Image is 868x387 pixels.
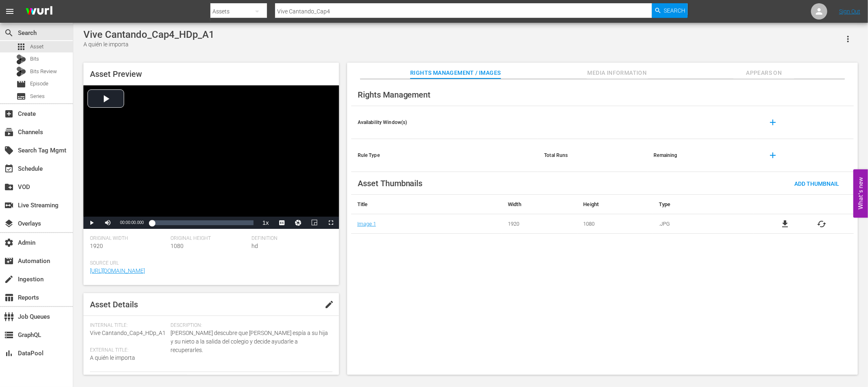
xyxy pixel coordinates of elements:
span: Automation [4,256,14,266]
div: Video Player [83,85,339,229]
button: Playback Rate [258,217,274,229]
button: Add Thumbnail [788,176,846,191]
span: menu [5,7,15,16]
span: Bits Review [30,67,57,76]
th: Height [577,195,653,214]
img: ans4CAIJ8jUAAAAAAAAAAAAAAAAAAAAAAAAgQb4GAAAAAAAAAAAAAAAAAAAAAAAAJMjXAAAAAAAAAAAAAAAAAAAAAAAAgAT5G... [20,2,59,21]
div: Bits [16,54,26,64]
span: Schedule [4,164,14,174]
span: Appears On [733,68,794,78]
div: Bits Review [16,67,26,76]
span: Admin [4,238,14,248]
a: Sign Out [839,8,860,15]
span: Channels [4,127,14,137]
span: Asset Details [90,300,138,309]
span: Asset Preview [90,69,142,79]
span: Rights Management / Images [410,68,501,78]
span: Episode [30,80,48,88]
span: Internal Title: [90,322,167,329]
button: edit [319,295,339,314]
span: Asset [30,43,44,51]
button: cached [817,219,827,229]
span: Reports [4,293,14,302]
button: Fullscreen [323,217,339,229]
button: add [763,113,783,132]
th: Total Runs [538,139,647,172]
button: Jump To Time [290,217,306,229]
span: Original Width [90,235,167,242]
td: 1080 [577,214,653,234]
a: [URL][DOMAIN_NAME] [90,267,145,274]
button: add [763,146,783,165]
th: Rule Type [351,139,538,172]
span: hd [251,243,258,249]
button: Search [652,3,688,18]
button: Open Feedback Widget [853,170,868,218]
span: Definition [251,235,328,242]
div: A quién le importa [83,40,214,49]
button: Captions [274,217,290,229]
span: VOD [4,182,14,192]
span: Description: [171,322,328,329]
span: External Title: [90,347,167,354]
th: Title [351,195,502,214]
span: 00:00:00.000 [120,220,144,225]
span: Live Streaming [4,200,14,210]
span: Episode [16,79,26,89]
span: Media Information [587,68,648,78]
span: add [768,117,778,127]
span: Add Thumbnail [788,180,846,187]
span: Original Height [171,235,248,242]
span: Ingestion [4,274,14,284]
td: .JPG [653,214,753,234]
span: [PERSON_NAME] descubre que [PERSON_NAME] espía a su hija y su nieto a la salida del colegio y dec... [171,329,328,354]
span: edit [324,300,334,309]
span: 1080 [171,243,184,249]
span: Source Url [90,260,328,267]
span: Asset Thumbnails [358,178,423,188]
th: Type [653,195,753,214]
span: 1920 [90,243,103,249]
span: DataPool [4,348,14,358]
span: A quién le importa [90,354,135,361]
th: Availability Window(s) [351,106,538,139]
span: Search [664,3,686,18]
span: Search [4,28,14,38]
button: Play [83,217,100,229]
span: add [768,150,778,160]
a: file_download [780,219,790,229]
span: Create [4,109,14,119]
div: Vive Cantando_Cap4_HDp_A1 [83,29,214,40]
span: Rights Management [358,90,431,100]
td: 1920 [502,214,577,234]
button: Picture-in-Picture [306,217,323,229]
span: Series [30,92,45,100]
th: Remaining [647,139,757,172]
span: GraphQL [4,330,14,340]
span: Series [16,91,26,101]
div: Progress Bar [152,220,253,225]
span: Search Tag Mgmt [4,146,14,155]
button: Mute [100,217,116,229]
span: Vive Cantando_Cap4_HDp_A1 [90,330,166,336]
span: Asset [16,42,26,52]
span: Job Queues [4,312,14,322]
a: Image 1 [357,221,376,227]
th: Width [502,195,577,214]
span: Bits [30,55,39,63]
span: Overlays [4,219,14,228]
